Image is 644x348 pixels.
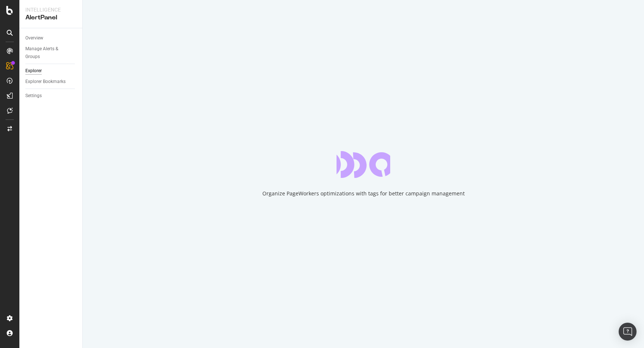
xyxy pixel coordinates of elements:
a: Explorer [25,67,77,75]
div: animation [337,151,390,178]
div: AlertPanel [25,13,76,22]
div: Settings [25,92,42,100]
a: Overview [25,34,77,42]
a: Manage Alerts & Groups [25,45,77,61]
div: Intelligence [25,6,76,13]
div: Organize PageWorkers optimizations with tags for better campaign management [262,190,465,197]
div: Manage Alerts & Groups [25,45,70,61]
div: Open Intercom Messenger [619,323,637,341]
a: Explorer Bookmarks [25,78,77,86]
div: Explorer [25,67,42,75]
a: Settings [25,92,77,100]
div: Explorer Bookmarks [25,78,66,86]
div: Overview [25,34,43,42]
